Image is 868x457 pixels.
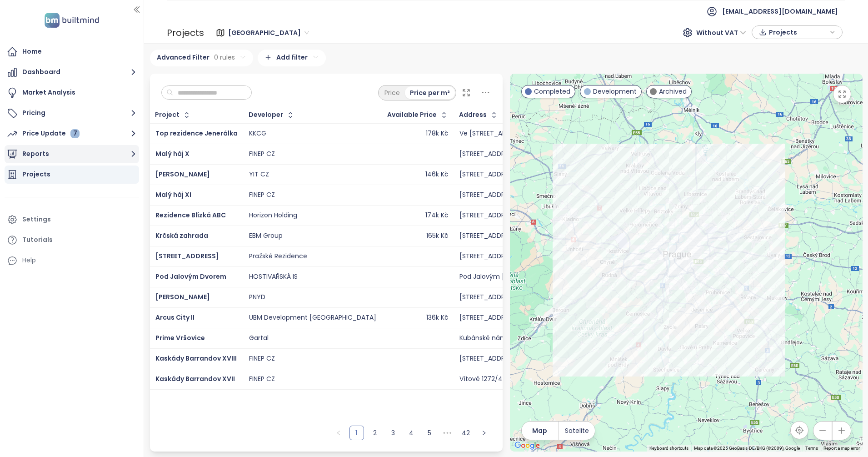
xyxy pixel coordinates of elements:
div: Pražské Rezidence [249,252,307,261]
div: Market Analysis [22,87,75,98]
div: Address [459,112,487,118]
div: [STREET_ADDRESS] [459,314,518,322]
img: logo [42,11,102,30]
a: 3 [386,426,400,440]
div: FINEP CZ [249,150,275,158]
li: 42 [459,426,473,440]
a: Kaskády Barrandov XVIII [155,354,237,363]
a: Report a map error [823,446,860,451]
div: Vítové 1272/4, 152 00 Praha 5-[GEOGRAPHIC_DATA], [GEOGRAPHIC_DATA] [459,375,691,383]
a: Terms (opens in new tab) [805,446,818,451]
div: Project [155,112,180,118]
a: Projects [5,166,139,184]
a: Krčská zahrada [155,231,208,240]
li: 2 [368,426,382,440]
li: Previous Page [331,426,346,440]
div: Home [22,46,42,57]
span: ••• [440,426,455,440]
div: Horizon Holding [249,211,297,220]
a: 1 [350,426,364,440]
div: FINEP CZ [249,191,275,199]
div: UBM Development [GEOGRAPHIC_DATA] [249,314,376,322]
a: Malý háj XI [155,190,191,199]
span: Development [593,86,637,96]
span: Archived [659,86,687,96]
button: Reports [5,145,139,163]
li: 3 [386,426,400,440]
a: Malý háj X [155,149,190,158]
a: Top rezidence Jenerálka [155,129,238,138]
a: Market Analysis [5,84,139,102]
button: Pricing [5,104,139,122]
div: [STREET_ADDRESS] [459,150,518,158]
div: Gartal [249,334,269,342]
div: 174k Kč [425,211,448,220]
div: FINEP CZ [249,355,275,363]
div: [STREET_ADDRESS] [459,252,518,261]
a: [PERSON_NAME] [155,292,210,301]
div: Developer [249,112,283,118]
a: Kaskády Barrandov XVII [155,374,235,383]
div: EBM Group [249,232,283,240]
a: Pod Jalovým Dvorem [155,272,226,281]
li: Next 5 Pages [440,426,455,440]
a: [STREET_ADDRESS] [155,251,219,261]
div: Settings [22,214,51,225]
div: HOSTIVAŘSKÁ IS [249,273,298,281]
a: [PERSON_NAME] [155,170,210,179]
a: Settings [5,211,139,229]
div: 178k Kč [426,130,448,138]
div: [STREET_ADDRESS] [459,293,518,301]
span: Rezidence Blízká ABC [155,211,226,220]
a: 4 [404,426,418,440]
span: [EMAIL_ADDRESS][DOMAIN_NAME] [722,0,838,22]
li: 5 [422,426,437,440]
div: Price per m² [405,86,455,99]
button: right [477,426,491,440]
button: Satelite [559,422,595,440]
div: KKCG [249,130,266,138]
a: Home [5,43,139,61]
a: 5 [423,426,436,440]
div: Kubánské nám. 1333/6, 100 00 Praha 10-[GEOGRAPHIC_DATA], [GEOGRAPHIC_DATA] [459,334,721,342]
div: button [757,25,838,39]
button: Dashboard [5,63,139,81]
button: left [331,426,346,440]
div: 7 [70,129,80,138]
div: 146k Kč [425,171,448,179]
img: Google [512,440,542,452]
span: Projects [769,25,828,39]
div: [STREET_ADDRESS] [459,355,518,363]
div: Available Price [387,112,437,118]
div: Projects [167,24,204,42]
a: 42 [459,426,473,440]
div: Price Update [22,128,80,139]
div: [STREET_ADDRESS] [459,211,518,220]
div: Add filter [258,50,326,66]
li: 4 [404,426,419,440]
div: YIT CZ [249,171,269,179]
li: Next Page [477,426,491,440]
a: Arcus City II [155,313,195,322]
button: Price Update 7 [5,125,139,143]
div: [STREET_ADDRESS] [459,232,518,240]
span: Map data ©2025 GeoBasis-DE/BKG (©2009), Google [694,446,800,451]
div: PNYD [249,293,265,301]
span: right [481,430,487,436]
span: Without VAT [696,26,746,40]
a: 2 [368,426,382,440]
div: Tutorials [22,234,53,246]
div: 136k Kč [426,314,448,322]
